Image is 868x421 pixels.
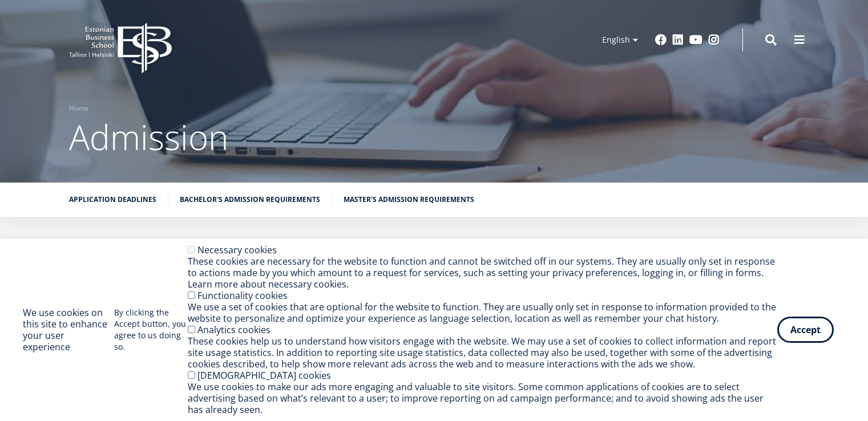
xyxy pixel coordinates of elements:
div: These cookies are necessary for the website to function and cannot be switched off in our systems... [188,256,777,290]
label: Functionality cookies [197,289,288,302]
h2: We use cookies on this site to enhance your user experience [23,307,114,353]
button: Accept [777,317,834,343]
div: We use cookies to make our ads more engaging and valuable to site visitors. Some common applicati... [188,381,777,415]
a: Youtube [689,34,703,46]
a: Bachelor's admission requirements [180,194,320,205]
p: By clicking the Accept button, you agree to us doing so. [114,307,188,353]
a: Facebook [655,34,667,46]
a: Linkedin [672,34,684,46]
div: These cookies help us to understand how visitors engage with the website. We may use a set of coo... [188,335,777,370]
div: We use a set of cookies that are optional for the website to function. They are usually only set ... [188,301,777,324]
label: Analytics cookies [197,323,271,336]
label: [DEMOGRAPHIC_DATA] cookies [197,369,331,382]
span: Admission [69,114,228,160]
a: Instagram [708,34,720,46]
label: Necessary cookies [197,244,277,256]
a: Application deadlines [69,194,156,205]
a: Master's admission requirements [344,194,474,205]
a: Home [69,103,88,114]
